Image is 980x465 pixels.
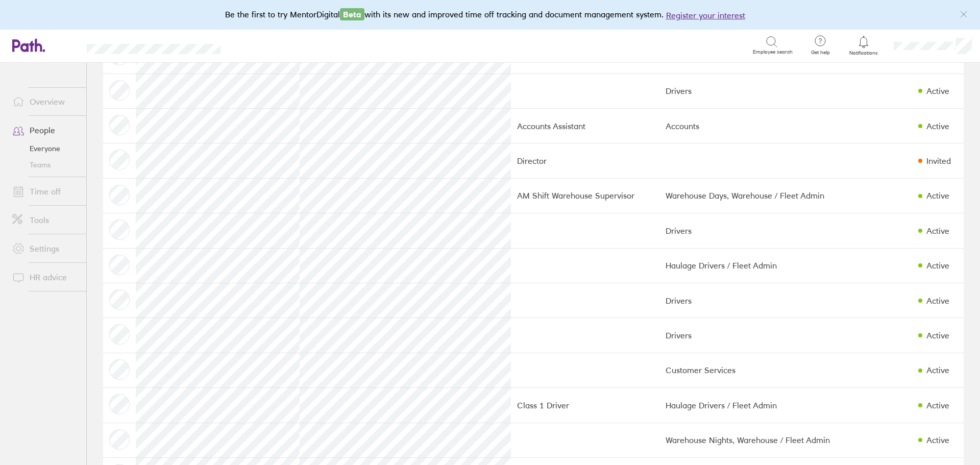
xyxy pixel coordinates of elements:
[659,178,912,213] td: Warehouse Days, Warehouse / Fleet Admin
[4,91,86,112] a: Overview
[659,388,912,423] td: Haulage Drivers / Fleet Admin
[659,318,912,353] td: Drivers
[926,296,949,305] div: Active
[659,248,912,283] td: Haulage Drivers / Fleet Admin
[4,210,86,230] a: Tools
[659,109,912,143] td: Accounts
[926,86,949,95] div: Active
[511,143,659,178] td: Director
[511,178,659,213] td: AM Shift Warehouse Supervisor
[847,50,880,56] span: Notifications
[4,157,86,173] a: Teams
[659,213,912,248] td: Drivers
[666,9,745,21] button: Register your interest
[340,8,364,20] span: Beta
[926,226,949,235] div: Active
[926,191,949,200] div: Active
[926,401,949,410] div: Active
[753,49,793,55] span: Employee search
[926,156,951,165] div: Invited
[659,423,912,457] td: Warehouse Nights, Warehouse / Fleet Admin
[659,74,912,108] td: Drivers
[926,331,949,340] div: Active
[659,353,912,387] td: Customer Services
[225,8,755,21] div: Be the first to try MentorDigital with its new and improved time off tracking and document manage...
[847,35,880,56] a: Notifications
[4,120,86,140] a: People
[926,435,949,445] div: Active
[926,365,949,375] div: Active
[4,238,86,259] a: Settings
[659,283,912,318] td: Drivers
[4,140,86,157] a: Everyone
[511,388,659,423] td: Class 1 Driver
[248,40,274,50] div: Search
[511,109,659,143] td: Accounts Assistant
[804,50,837,56] span: Get help
[926,121,949,131] div: Active
[4,181,86,202] a: Time off
[926,261,949,270] div: Active
[4,267,86,287] a: HR advice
